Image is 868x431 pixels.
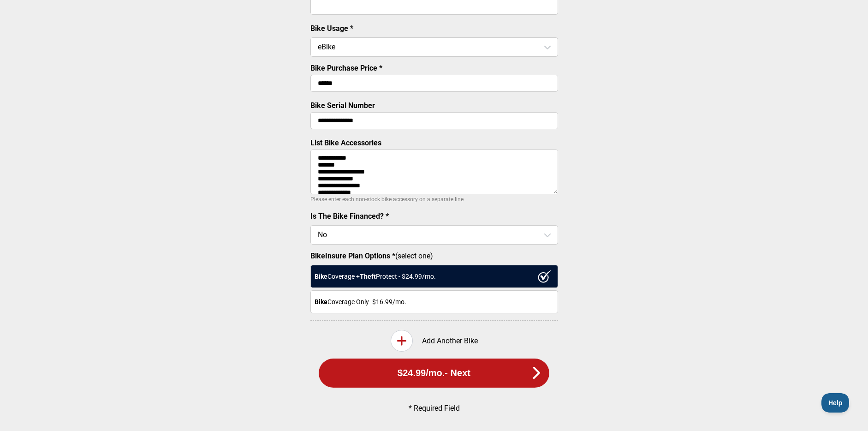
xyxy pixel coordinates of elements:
label: Bike Serial Number [310,101,375,110]
p: Please enter each non-stock bike accessory on a separate line [310,194,558,205]
label: (select one) [310,251,558,260]
div: Add Another Bike [310,330,558,352]
label: List Bike Accessories [310,138,381,147]
strong: Bike [315,273,327,280]
p: * Required Field [326,404,542,413]
div: Coverage + Protect - $ 24.99 /mo. [310,265,558,288]
strong: Bike [315,298,327,305]
span: /mo. [426,368,445,378]
strong: BikeInsure Plan Options * [310,251,395,260]
label: Bike Usage * [310,24,353,33]
button: $24.99/mo.- Next [319,359,549,388]
label: Is The Bike Financed? * [310,212,389,221]
iframe: Toggle Customer Support [821,393,850,413]
div: Coverage Only - $16.99 /mo. [310,290,558,313]
img: ux1sgP1Haf775SAghJI38DyDlYP+32lKFAAAAAElFTkSuQmCC [538,270,552,283]
label: Bike Purchase Price * [310,64,382,72]
strong: Theft [360,273,376,280]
